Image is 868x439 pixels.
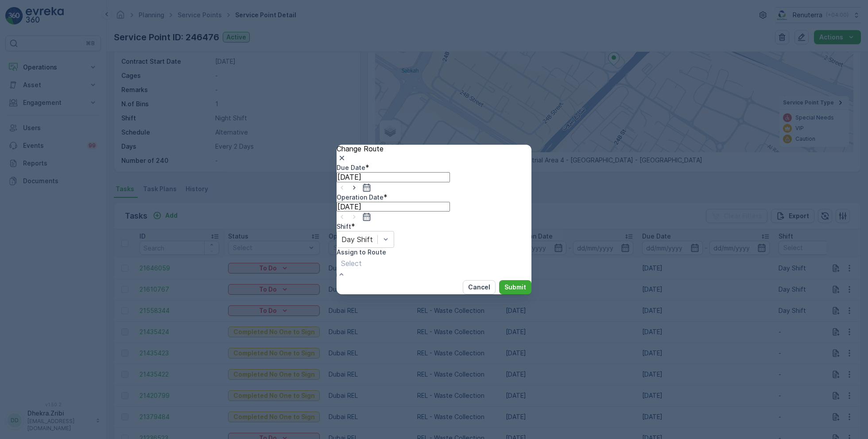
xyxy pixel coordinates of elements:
p: Cancel [468,283,490,292]
p: Change Route [337,145,531,153]
input: dd/mm/yyyy [337,202,450,212]
p: Submit [504,283,526,292]
input: dd/mm/yyyy [337,172,450,182]
button: Submit [499,280,531,294]
p: Select [341,258,362,269]
button: Cancel [463,280,496,294]
label: Shift [337,223,351,230]
label: Assign to Route [337,248,386,256]
label: Due Date [337,164,365,171]
label: Operation Date [337,193,384,201]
